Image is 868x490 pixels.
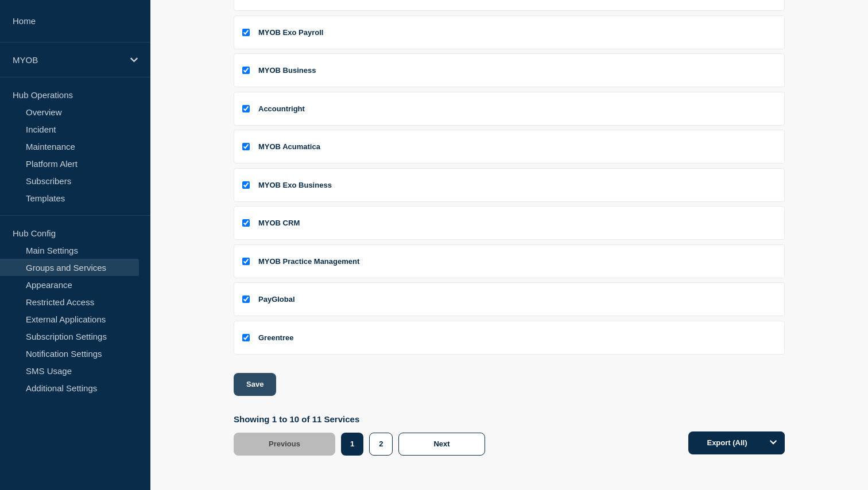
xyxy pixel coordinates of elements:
[258,257,359,266] span: MYOB Practice Management
[762,431,785,454] button: Options
[341,433,363,456] button: 1
[242,295,250,303] input: PayGlobal checkbox
[242,67,250,74] input: MYOB Business checkbox
[258,104,305,113] span: Accountright
[258,219,300,227] span: MYOB CRM
[258,181,332,189] span: MYOB Exo Business
[242,143,250,150] input: MYOB Acumatica checkbox
[242,181,250,189] input: MYOB Exo Business checkbox
[242,219,250,227] input: MYOB CRM checkbox
[234,433,335,456] button: Previous
[242,334,250,341] input: Greentree checkbox
[242,258,250,265] input: MYOB Practice Management checkbox
[258,66,316,75] span: MYOB Business
[433,440,449,448] span: Next
[269,440,300,448] span: Previous
[258,28,323,37] span: MYOB Exo Payroll
[234,373,276,396] button: Save
[258,142,320,151] span: MYOB Acumatica
[242,29,250,36] input: MYOB Exo Payroll checkbox
[13,55,123,65] p: MYOB
[688,431,785,454] button: Export (All)
[258,295,295,304] span: PayGlobal
[258,333,293,342] span: Greentree
[369,433,393,456] button: 2
[398,433,485,456] button: Next
[234,414,491,424] p: Showing 1 to 10 of 11 Services
[242,105,250,112] input: Accountright checkbox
